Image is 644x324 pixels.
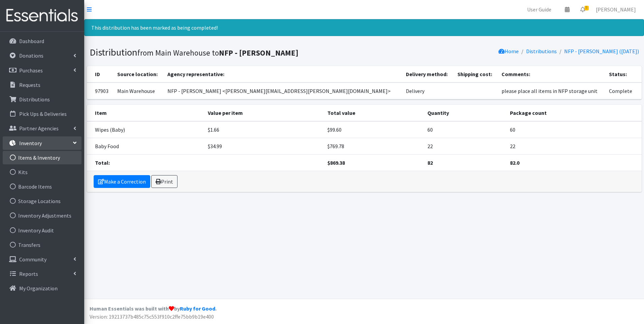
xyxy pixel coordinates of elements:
[3,180,82,193] a: Barcode Items
[402,83,453,99] td: Delivery
[19,82,40,88] p: Requests
[3,253,82,266] a: Community
[87,83,113,99] td: 97903
[3,122,82,135] a: Partner Agencies
[113,83,163,99] td: Main Warehouse
[19,140,42,147] p: Inventory
[3,107,82,121] a: Pick Ups & Deliveries
[87,138,204,154] td: Baby Food
[19,110,67,117] p: Pick Ups & Deliveries
[19,96,50,103] p: Distributions
[3,194,82,208] a: Storage Locations
[402,66,453,83] th: Delivery method:
[90,46,362,58] h1: Distribution
[151,175,178,188] a: Print
[423,138,506,154] td: 22
[19,52,43,59] p: Donations
[506,105,642,121] th: Package count
[19,38,44,44] p: Dashboard
[323,105,423,121] th: Total value
[3,78,82,92] a: Requests
[3,267,82,281] a: Reports
[510,159,519,166] strong: 82.0
[3,34,82,48] a: Dashboard
[584,6,589,10] span: 5
[19,270,38,277] p: Reports
[90,305,217,312] strong: Human Essentials was built with by .
[19,256,46,263] p: Community
[3,64,82,77] a: Purchases
[3,224,82,237] a: Inventory Audit
[526,48,557,55] a: Distributions
[497,66,605,83] th: Comments:
[498,48,519,55] a: Home
[3,209,82,222] a: Inventory Adjustments
[564,48,639,55] a: NFP - [PERSON_NAME] ([DATE])
[3,4,82,27] img: HumanEssentials
[180,305,215,312] a: Ruby for Good
[327,159,345,166] strong: $869.38
[575,3,590,16] a: 5
[87,105,204,121] th: Item
[90,313,214,320] span: Version: 19213737b485c75c553f910c2ffe75bb9b19e400
[497,83,605,99] td: please place all items in NFP storage unit
[323,121,423,138] td: $99.60
[605,66,641,83] th: Status:
[3,49,82,62] a: Donations
[163,66,402,83] th: Agency representative:
[84,19,644,36] div: This distribution has been marked as being completed!
[427,159,433,166] strong: 82
[3,151,82,164] a: Items & Inventory
[95,159,110,166] strong: Total:
[19,285,58,292] p: My Organization
[590,3,641,16] a: [PERSON_NAME]
[453,66,497,83] th: Shipping cost:
[219,48,298,58] b: NFP - [PERSON_NAME]
[3,282,82,295] a: My Organization
[163,83,402,99] td: NFP - [PERSON_NAME] <[PERSON_NAME][EMAIL_ADDRESS][PERSON_NAME][DOMAIN_NAME]>
[423,121,506,138] td: 60
[3,238,82,252] a: Transfers
[19,67,43,74] p: Purchases
[3,93,82,106] a: Distributions
[113,66,163,83] th: Source location:
[94,175,150,188] a: Make a Correction
[204,121,324,138] td: $1.66
[423,105,506,121] th: Quantity
[3,136,82,150] a: Inventory
[323,138,423,154] td: $769.78
[605,83,641,99] td: Complete
[19,125,59,132] p: Partner Agencies
[3,165,82,179] a: Kits
[137,48,298,58] small: from Main Warehouse to
[204,138,324,154] td: $34.99
[522,3,557,16] a: User Guide
[87,66,113,83] th: ID
[506,121,642,138] td: 60
[87,121,204,138] td: Wipes (Baby)
[506,138,642,154] td: 22
[204,105,324,121] th: Value per item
